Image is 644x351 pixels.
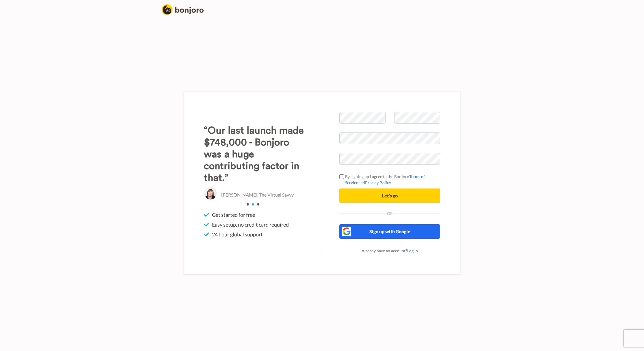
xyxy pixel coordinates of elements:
[365,180,391,185] a: Privacy Policy
[339,224,440,239] button: Sign up with Google
[162,4,204,15] img: logo_full.png
[339,188,440,203] button: Let's go
[204,125,305,184] h3: “Our last launch made $748,000 - Bonjoro was a huge contributing factor in that.”
[345,174,425,185] a: Terms of Service
[369,229,410,234] span: Sign up with Google
[339,174,344,179] input: By signing up I agree to the BonjoroTerms of ServiceandPrivacy Policy
[407,248,418,253] a: Log in
[204,187,217,200] img: Abbey Ashley, The Virtual Savvy
[212,221,289,228] span: Easy setup, no credit card required
[339,173,440,186] label: By signing up I agree to the Bonjoro and
[212,211,255,218] span: Get started for free
[212,231,263,238] span: 24 hour global support
[221,192,294,198] p: [PERSON_NAME], The Virtual Savvy
[386,212,394,216] span: Or
[362,248,418,253] span: Already have an account?
[382,193,398,198] span: Let's go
